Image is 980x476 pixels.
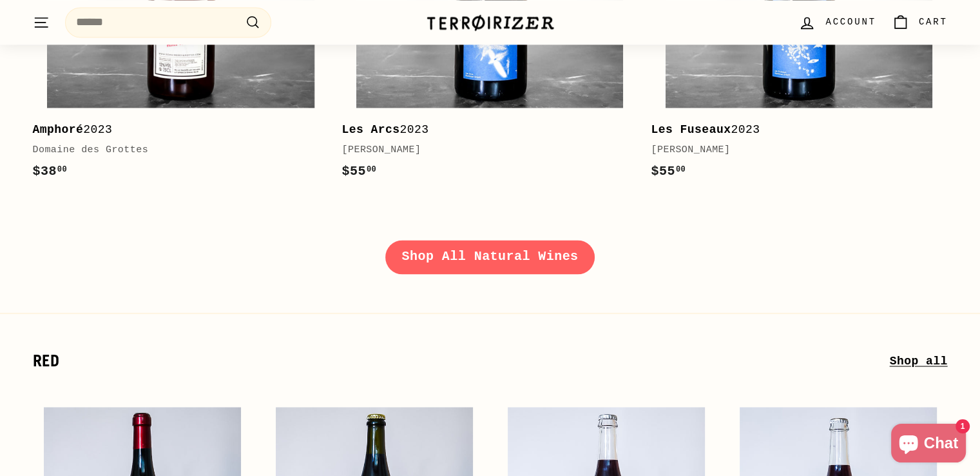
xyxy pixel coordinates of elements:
sup: 00 [676,165,686,174]
div: Domaine des Grottes [33,143,316,158]
a: Shop All Natural Wines [385,240,595,273]
b: Les Arcs [341,123,399,136]
span: $55 [651,164,686,179]
a: Account [791,3,883,41]
span: $38 [33,164,68,179]
span: $55 [341,164,376,179]
div: [PERSON_NAME] [341,143,625,158]
span: Cart [919,15,948,29]
a: Cart [884,3,956,41]
div: 2023 [341,121,625,139]
h2: Red [33,352,890,370]
div: [PERSON_NAME] [651,143,934,158]
b: Amphoré [33,123,84,136]
div: 2023 [33,121,316,139]
span: Account [825,15,876,29]
sup: 00 [57,165,67,174]
sup: 00 [367,165,376,174]
inbox-online-store-chat: Shopify online store chat [887,424,970,466]
div: 2023 [651,121,934,139]
b: Les Fuseaux [651,123,731,136]
a: Shop all [889,352,947,371]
